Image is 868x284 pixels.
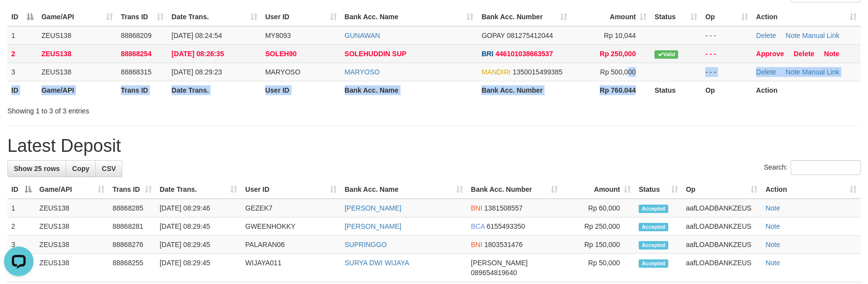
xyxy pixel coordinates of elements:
[36,254,108,282] td: ZEUS138
[639,223,668,231] span: Accepted
[701,63,752,81] td: - - -
[651,8,701,26] th: Status: activate to sort column ascending
[635,180,682,199] th: Status: activate to sort column ascending
[7,26,37,45] td: 1
[495,50,553,58] span: Copy 446101038663537 to clipboard
[7,180,36,199] th: ID: activate to sort column descending
[37,8,117,26] th: Game/API: activate to sort column ascending
[156,180,242,199] th: Date Trans.: activate to sort column ascending
[117,81,168,99] th: Trans ID
[7,199,36,217] td: 1
[507,32,553,39] span: Copy 081275412044 to clipboard
[108,254,155,282] td: 88868255
[481,32,505,39] span: GOPAY
[802,32,840,39] a: Manual Link
[756,32,776,39] a: Delete
[241,217,340,236] td: GWEENHOKKY
[752,81,861,99] th: Action
[604,32,636,39] span: Rp 10,044
[108,180,155,199] th: Trans ID: activate to sort column ascending
[682,217,762,236] td: aafLOADBANKZEUS
[345,32,380,39] a: GUNAWAN
[7,136,861,156] h1: Latest Deposit
[639,205,668,213] span: Accepted
[786,32,800,39] a: Note
[95,160,122,177] a: CSV
[345,259,409,267] a: SURYA DWI WIJAYA
[72,165,89,173] span: Copy
[487,222,525,230] span: Copy 6155493350 to clipboard
[639,259,668,268] span: Accepted
[752,8,861,26] th: Action: activate to sort column ascending
[471,222,485,230] span: BCA
[756,68,776,76] a: Delete
[265,32,291,39] span: MY8093
[14,165,60,173] span: Show 25 rows
[651,81,701,99] th: Status
[345,50,406,58] a: SOLEHUDDIN SUP
[7,217,36,236] td: 2
[701,44,752,63] td: - - -
[108,199,155,217] td: 88868285
[481,50,493,58] span: BRI
[66,160,96,177] a: Copy
[484,241,523,248] span: Copy 1803531476 to clipboard
[786,68,800,76] a: Note
[37,26,117,45] td: ZEUS138
[682,254,762,282] td: aafLOADBANKZEUS
[265,50,297,58] span: SOLEH90
[484,204,523,212] span: Copy 1381508557 to clipboard
[241,254,340,282] td: WIJAYA011
[108,217,155,236] td: 88868281
[156,254,242,282] td: [DATE] 08:29:45
[654,50,678,59] span: Valid transaction
[701,26,752,45] td: - - -
[345,204,401,212] a: [PERSON_NAME]
[121,68,151,76] span: 88868315
[36,199,108,217] td: ZEUS138
[765,204,780,212] a: Note
[562,217,635,236] td: Rp 250,000
[761,180,861,199] th: Action: activate to sort column ascending
[345,68,380,76] a: MARYOSO
[701,8,752,26] th: Op: activate to sort column ascending
[571,81,651,99] th: Rp 760.044
[7,63,37,81] td: 3
[477,81,571,99] th: Bank Acc. Number
[156,236,242,254] td: [DATE] 08:29:45
[802,68,840,76] a: Manual Link
[682,236,762,254] td: aafLOADBANKZEUS
[36,236,108,254] td: ZEUS138
[562,180,635,199] th: Amount: activate to sort column ascending
[824,50,839,58] a: Note
[639,241,668,249] span: Accepted
[36,217,108,236] td: ZEUS138
[764,160,861,175] label: Search:
[562,199,635,217] td: Rp 60,000
[241,236,340,254] td: PALARAN06
[172,50,224,58] span: [DATE] 08:26:35
[477,8,571,26] th: Bank Acc. Number: activate to sort column ascending
[172,68,222,76] span: [DATE] 08:29:23
[7,44,37,63] td: 2
[341,180,467,199] th: Bank Acc. Name: activate to sort column ascending
[682,199,762,217] td: aafLOADBANKZEUS
[156,217,242,236] td: [DATE] 08:29:45
[471,241,482,248] span: BNI
[37,81,117,99] th: Game/API
[7,8,37,26] th: ID: activate to sort column descending
[471,259,528,267] span: [PERSON_NAME]
[7,160,66,177] a: Show 25 rows
[37,44,117,63] td: ZEUS138
[791,160,861,175] input: Search:
[36,180,108,199] th: Game/API: activate to sort column ascending
[562,254,635,282] td: Rp 50,000
[701,81,752,99] th: Op
[562,236,635,254] td: Rp 150,000
[345,241,387,248] a: SUPRINGGO
[471,204,482,212] span: BNI
[345,222,401,230] a: [PERSON_NAME]
[512,68,562,76] span: Copy 1350015499385 to clipboard
[341,81,478,99] th: Bank Acc. Name
[4,4,34,34] button: Open LiveChat chat widget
